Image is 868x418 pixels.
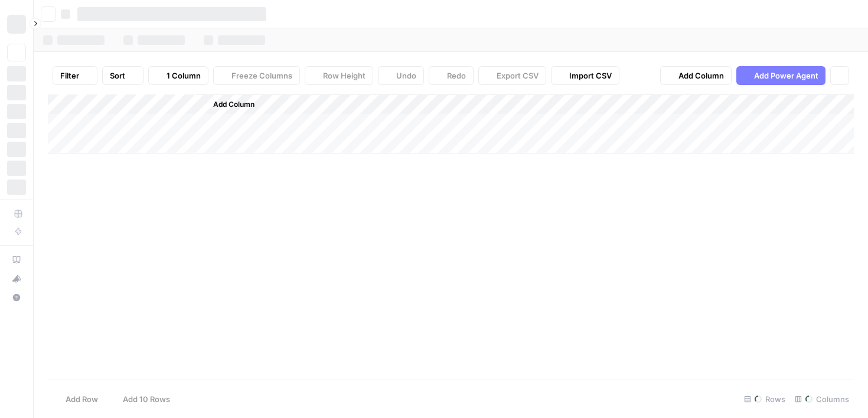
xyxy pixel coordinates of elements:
[167,70,201,81] span: 1 Column
[231,70,292,81] span: Freeze Columns
[7,250,26,269] a: AirOps Academy
[396,70,416,81] span: Undo
[60,70,79,81] span: Filter
[102,66,143,85] button: Sort
[8,270,25,288] div: What's new?
[105,390,177,409] button: Add 10 Rows
[48,390,105,409] button: Add Row
[790,390,854,409] div: Columns
[323,70,366,81] span: Row Height
[660,66,732,85] button: Add Column
[7,269,26,288] button: What's new?
[569,70,612,81] span: Import CSV
[429,66,474,85] button: Redo
[447,70,466,81] span: Redo
[213,99,254,110] span: Add Column
[110,70,125,81] span: Sort
[305,66,373,85] button: Row Height
[754,70,818,81] span: Add Power Agent
[123,393,170,405] span: Add 10 Rows
[7,288,26,307] button: Help + Support
[66,393,98,405] span: Add Row
[739,390,790,409] div: Rows
[736,66,825,85] button: Add Power Agent
[497,70,539,81] span: Export CSV
[478,66,546,85] button: Export CSV
[213,66,300,85] button: Freeze Columns
[678,70,724,81] span: Add Column
[198,97,259,112] button: Add Column
[53,66,97,85] button: Filter
[148,66,208,85] button: 1 Column
[378,66,424,85] button: Undo
[551,66,619,85] button: Import CSV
